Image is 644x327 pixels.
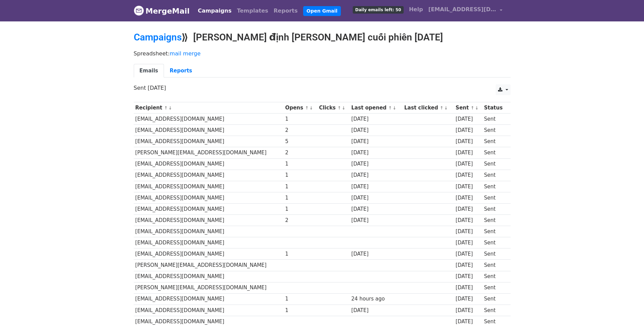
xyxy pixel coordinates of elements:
[303,6,341,16] a: Open Gmail
[134,4,190,18] a: MergeMail
[482,158,507,170] td: Sent
[351,307,401,314] div: [DATE]
[134,32,511,43] h2: ⟫ [PERSON_NAME] định [PERSON_NAME] cuối phiên [DATE]
[350,3,406,16] a: Daily emails left: 50
[482,215,507,226] td: Sent
[426,3,505,19] a: [EMAIL_ADDRESS][DOMAIN_NAME]
[351,149,401,157] div: [DATE]
[134,293,284,305] td: [EMAIL_ADDRESS][DOMAIN_NAME]
[456,126,481,134] div: [DATE]
[482,192,507,203] td: Sent
[134,84,511,91] p: Sent [DATE]
[482,237,507,248] td: Sent
[482,114,507,125] td: Sent
[482,316,507,327] td: Sent
[234,4,271,18] a: Templates
[456,250,481,258] div: [DATE]
[285,149,316,157] div: 2
[134,316,284,327] td: [EMAIL_ADDRESS][DOMAIN_NAME]
[351,183,401,191] div: [DATE]
[456,115,481,123] div: [DATE]
[475,105,479,110] a: ↓
[134,282,284,293] td: [PERSON_NAME][EMAIL_ADDRESS][DOMAIN_NAME]
[285,217,316,224] div: 2
[134,50,511,57] p: Spreadsheet:
[403,102,454,114] th: Last clicked
[134,64,164,78] a: Emails
[482,181,507,192] td: Sent
[456,149,481,157] div: [DATE]
[305,105,309,110] a: ↑
[482,170,507,181] td: Sent
[283,102,317,114] th: Opens
[164,105,168,110] a: ↑
[285,138,316,145] div: 5
[337,105,341,110] a: ↑
[134,260,284,271] td: [PERSON_NAME][EMAIL_ADDRESS][DOMAIN_NAME]
[285,115,316,123] div: 1
[351,160,401,168] div: [DATE]
[456,138,481,145] div: [DATE]
[454,102,482,114] th: Sent
[134,125,284,136] td: [EMAIL_ADDRESS][DOMAIN_NAME]
[482,293,507,305] td: Sent
[134,181,284,192] td: [EMAIL_ADDRESS][DOMAIN_NAME]
[353,6,403,14] span: Daily emails left: 50
[134,147,284,158] td: [PERSON_NAME][EMAIL_ADDRESS][DOMAIN_NAME]
[134,136,284,147] td: [EMAIL_ADDRESS][DOMAIN_NAME]
[134,237,284,248] td: [EMAIL_ADDRESS][DOMAIN_NAME]
[482,125,507,136] td: Sent
[482,282,507,293] td: Sent
[168,105,172,110] a: ↓
[164,64,198,78] a: Reports
[482,147,507,158] td: Sent
[134,215,284,226] td: [EMAIL_ADDRESS][DOMAIN_NAME]
[456,217,481,224] div: [DATE]
[482,203,507,214] td: Sent
[134,158,284,170] td: [EMAIL_ADDRESS][DOMAIN_NAME]
[134,192,284,203] td: [EMAIL_ADDRESS][DOMAIN_NAME]
[351,217,401,224] div: [DATE]
[134,305,284,316] td: [EMAIL_ADDRESS][DOMAIN_NAME]
[456,205,481,213] div: [DATE]
[170,50,201,57] a: mail merge
[393,105,397,110] a: ↓
[456,295,481,303] div: [DATE]
[309,105,313,110] a: ↓
[134,271,284,282] td: [EMAIL_ADDRESS][DOMAIN_NAME]
[351,126,401,134] div: [DATE]
[134,114,284,125] td: [EMAIL_ADDRESS][DOMAIN_NAME]
[285,307,316,314] div: 1
[406,3,426,16] a: Help
[271,4,300,18] a: Reports
[456,160,481,168] div: [DATE]
[317,102,350,114] th: Clicks
[482,226,507,237] td: Sent
[134,226,284,237] td: [EMAIL_ADDRESS][DOMAIN_NAME]
[285,295,316,303] div: 1
[351,250,401,258] div: [DATE]
[428,5,496,14] span: [EMAIL_ADDRESS][DOMAIN_NAME]
[482,271,507,282] td: Sent
[456,171,481,179] div: [DATE]
[285,205,316,213] div: 1
[482,305,507,316] td: Sent
[471,105,474,110] a: ↑
[285,171,316,179] div: 1
[482,136,507,147] td: Sent
[351,171,401,179] div: [DATE]
[351,205,401,213] div: [DATE]
[456,261,481,269] div: [DATE]
[134,248,284,260] td: [EMAIL_ADDRESS][DOMAIN_NAME]
[482,248,507,260] td: Sent
[456,284,481,292] div: [DATE]
[440,105,444,110] a: ↑
[285,160,316,168] div: 1
[134,5,144,16] img: MergeMail logo
[456,194,481,202] div: [DATE]
[134,32,182,43] a: Campaigns
[285,250,316,258] div: 1
[285,183,316,191] div: 1
[351,115,401,123] div: [DATE]
[285,194,316,202] div: 1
